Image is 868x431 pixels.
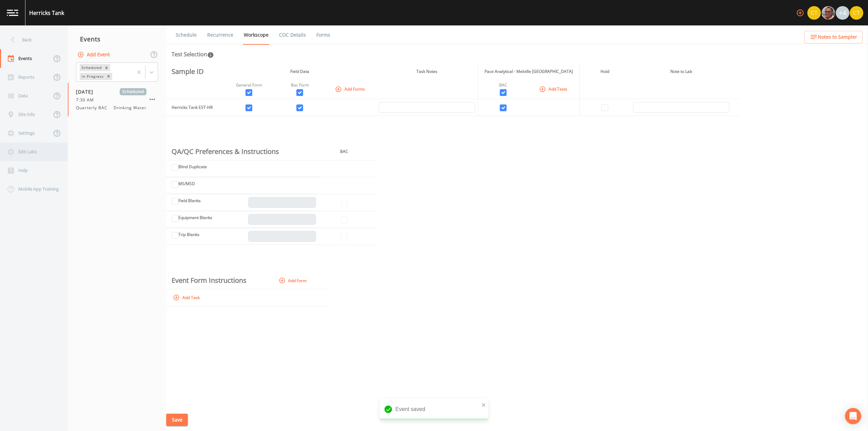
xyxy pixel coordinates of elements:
[277,275,309,286] button: Add Form
[807,6,821,20] div: Chris Tobin
[243,25,270,45] a: Workscope
[538,83,570,95] button: Add Tests
[68,83,166,117] a: [DATE]Scheduled7:30 AMQuarterly BACDrinking Water
[818,33,857,41] span: Notes to Sampler
[481,82,526,88] div: BAC
[7,9,18,16] img: logo
[76,97,98,103] span: 7:30 AM
[206,25,234,44] a: Recurrence
[278,25,307,44] a: COC Details
[226,82,272,88] div: General Form
[850,6,863,20] img: 7f2cab73c0e50dc3fbb7023805f649db
[807,6,821,20] img: 7f2cab73c0e50dc3fbb7023805f649db
[376,64,478,79] th: Task Notes
[103,64,110,71] div: Remove Scheduled
[822,6,835,20] img: e2d790fa78825a4bb76dcb6ab311d44c
[630,64,732,79] th: Note to Lab
[68,31,166,47] div: Events
[120,88,146,95] span: Scheduled
[76,88,98,95] span: [DATE]
[481,400,486,409] button: close
[478,64,579,79] th: Pace Analytical - Melville [GEOGRAPHIC_DATA]
[76,48,113,61] button: Add Event
[319,143,370,160] th: BAC
[178,198,201,204] label: Field Blanks
[105,73,112,80] div: Remove In Progress
[166,99,217,116] td: Herricks Tank EST-HR
[172,292,202,303] button: Add Task
[166,272,268,289] th: Event Form Instructions
[579,64,630,79] th: Hold
[277,82,322,88] div: Bac Form
[166,64,217,79] th: Sample ID
[178,215,212,221] label: Equipment Blanks
[804,31,863,43] button: Notes to Sampler
[76,105,111,111] span: Quarterly BAC
[836,6,849,20] div: +4
[175,25,198,44] a: Schedule
[172,50,214,58] div: Test Selection
[178,164,207,170] label: Blind Duplicate
[114,105,146,111] span: Drinking Water
[80,64,103,71] div: Scheduled
[178,181,195,187] label: MS/MSD
[821,6,835,20] div: Mike Franklin
[315,25,331,44] a: Forms
[223,64,376,79] th: Field Data
[178,232,199,238] label: Trip Blanks
[207,52,214,58] svg: In this section you'll be able to select the analytical test to run, based on the media type, and...
[380,398,488,420] div: Event saved
[334,83,368,95] button: Add Forms
[166,143,319,160] th: QA/QC Preferences & Instructions
[166,414,188,426] button: Save
[845,408,861,424] div: Open Intercom Messenger
[29,9,64,17] div: Herricks Tank
[80,73,105,80] div: In Progress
